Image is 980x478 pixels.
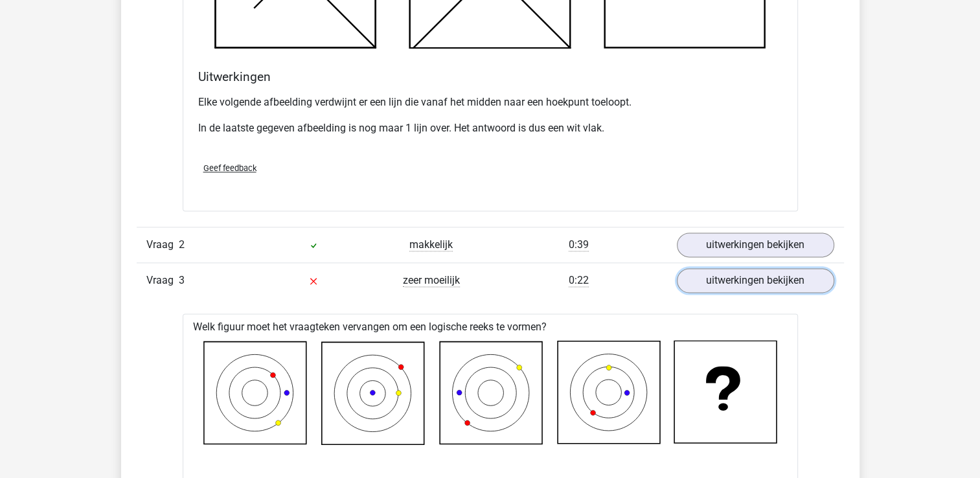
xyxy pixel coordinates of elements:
[569,274,589,287] span: 0:22
[403,274,460,287] span: zeer moeilijk
[677,268,834,293] a: uitwerkingen bekijken
[179,238,185,251] span: 2
[179,274,185,286] span: 3
[198,120,782,136] p: In de laatste gegeven afbeelding is nog maar 1 lijn over. Het antwoord is dus een wit vlak.
[677,233,834,257] a: uitwerkingen bekijken
[146,273,179,288] span: Vraag
[569,238,589,251] span: 0:39
[146,237,179,253] span: Vraag
[203,163,256,173] span: Geef feedback
[409,238,453,251] span: makkelijk
[198,95,782,110] p: Elke volgende afbeelding verdwijnt er een lijn die vanaf het midden naar een hoekpunt toeloopt.
[198,69,782,84] h4: Uitwerkingen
